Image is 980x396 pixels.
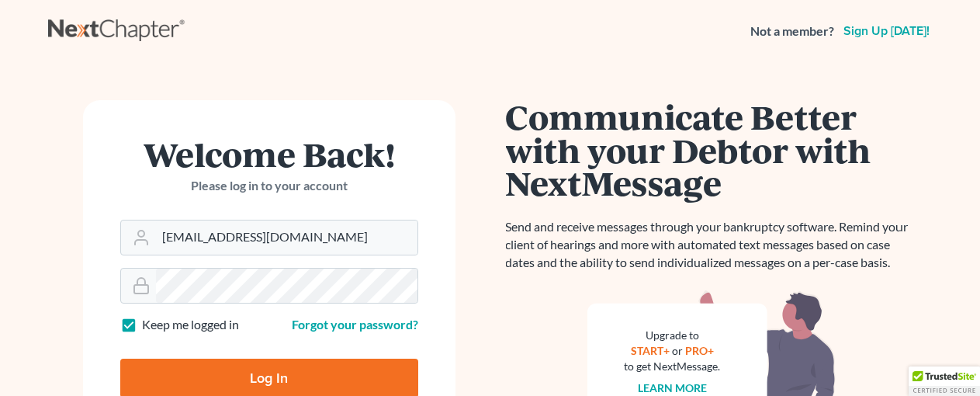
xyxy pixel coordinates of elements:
[631,344,670,357] a: START+
[625,328,721,343] div: Upgrade to
[750,23,834,40] strong: Not a member?
[506,100,917,200] h1: Communicate Better with your Debtor with NextMessage
[909,366,980,396] div: TrustedSite Certified
[292,317,418,332] a: Forgot your password?
[672,344,683,357] span: or
[156,221,417,255] input: Email Address
[506,218,917,272] p: Send and receive messages through your bankruptcy software. Remind your client of hearings and mo...
[638,381,707,394] a: Learn more
[120,137,418,171] h1: Welcome Back!
[840,25,933,37] a: Sign up [DATE]!
[142,316,239,334] label: Keep me logged in
[685,344,714,357] a: PRO+
[120,177,418,195] p: Please log in to your account
[625,359,721,374] div: to get NextMessage.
